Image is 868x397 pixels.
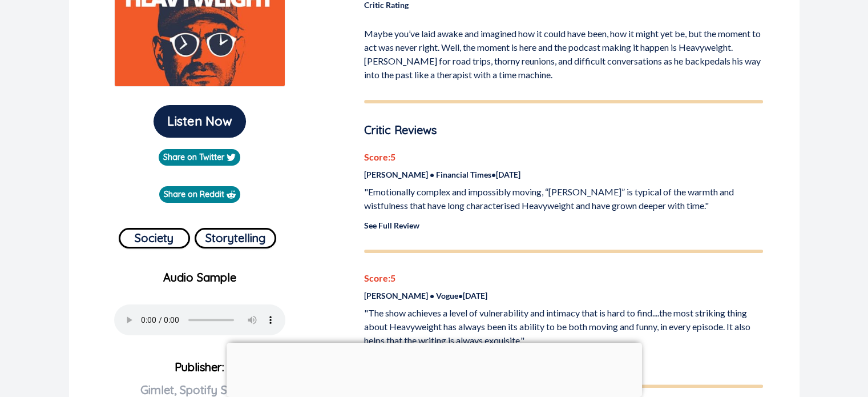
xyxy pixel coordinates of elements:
[227,343,642,394] iframe: Advertisement
[364,122,763,139] p: Critic Reviews
[364,220,419,230] a: See Full Review
[114,304,285,335] audio: Your browser does not support the audio element
[364,271,763,285] p: Score: 5
[195,223,276,248] a: Storytelling
[78,269,322,286] p: Audio Sample
[154,105,246,138] button: Listen Now
[140,383,259,397] span: Gimlet, Spotify Studios
[195,228,276,248] button: Storytelling
[364,185,763,212] p: "Emotionally complex and impossibly moving, “[PERSON_NAME]” is typical of the warmth and wistfuln...
[119,228,190,248] button: Society
[364,306,763,347] p: "The show achieves a level of vulnerability and intimacy that is hard to find....the most strikin...
[364,22,763,82] p: Maybe you’ve laid awake and imagined how it could have been, how it might yet be, but the moment ...
[364,150,763,164] p: Score: 5
[159,149,240,166] a: Share on Twitter
[159,186,240,203] a: Share on Reddit
[364,169,763,181] p: [PERSON_NAME] • Financial Times • [DATE]
[119,223,190,248] a: Society
[364,290,763,302] p: [PERSON_NAME] • Vogue • [DATE]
